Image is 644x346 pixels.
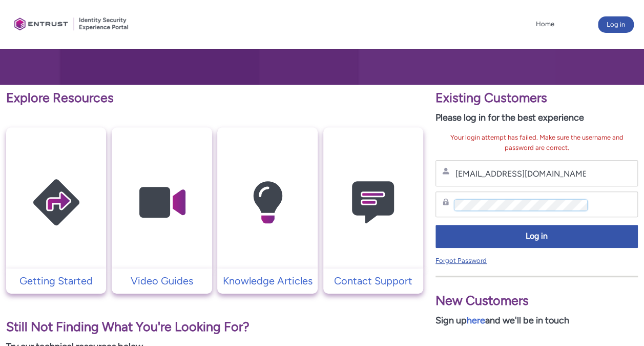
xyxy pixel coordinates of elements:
[6,273,106,289] a: Getting Started
[113,147,211,258] img: Video Guides
[435,132,638,152] div: Your login attempt has failed. Make sure the username and password are correct.
[467,315,485,326] a: here
[435,225,638,248] button: Log in
[435,111,638,125] p: Please log in for the best experience
[454,168,587,179] input: Username
[217,273,317,289] a: Knowledge Articles
[117,273,206,289] p: Video Guides
[323,273,423,289] a: Contact Support
[435,314,638,328] p: Sign up and we'll be in touch
[598,16,634,33] button: Log in
[435,291,638,311] p: New Customers
[219,147,316,258] img: Knowledge Articles
[112,273,212,289] a: Video Guides
[442,230,631,242] span: Log in
[11,273,101,289] p: Getting Started
[533,16,557,32] a: Home
[435,257,487,264] a: Forgot Password
[8,147,105,258] img: Getting Started
[328,273,418,289] p: Contact Support
[222,273,312,289] p: Knowledge Articles
[435,88,638,108] p: Existing Customers
[324,147,422,258] img: Contact Support
[6,88,423,108] p: Explore Resources
[6,317,423,337] p: Still Not Finding What You're Looking For?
